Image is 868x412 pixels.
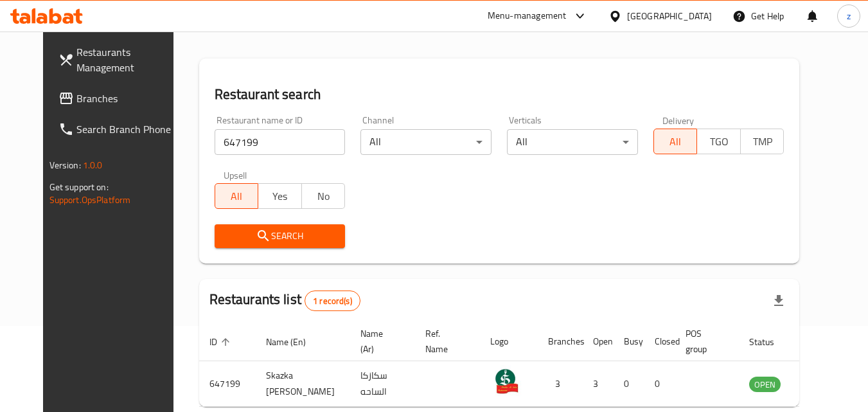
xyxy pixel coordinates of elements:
span: Yes [263,187,297,206]
td: Skazka [PERSON_NAME] [256,361,350,407]
img: Skazka Al Saha [490,365,522,397]
span: Get support on: [49,179,109,195]
td: سكازكا الساحه [350,361,415,407]
button: Search [215,224,346,248]
span: Restaurants Management [76,44,178,75]
h2: Restaurant search [215,85,784,104]
input: Search for restaurant name or ID.. [215,129,346,155]
div: Export file [763,285,794,316]
table: enhanced table [199,322,851,407]
a: Search Branch Phone [48,114,188,145]
span: Version: [49,157,81,174]
span: All [220,187,254,206]
button: Yes [258,183,302,209]
td: 3 [538,361,583,407]
span: POS group [686,326,723,357]
span: Ref. Name [425,326,465,357]
button: All [215,183,259,209]
button: No [301,183,346,209]
span: Name (En) [266,334,323,350]
div: [GEOGRAPHIC_DATA] [627,9,712,23]
label: Upsell [224,170,247,179]
td: 647199 [199,361,256,407]
span: OPEN [749,377,781,392]
span: Search [225,228,335,244]
button: TGO [696,129,741,154]
span: ID [209,334,234,350]
span: TMP [746,132,779,151]
span: z [847,9,851,23]
span: TGO [702,132,736,151]
span: Branches [76,91,178,106]
th: Open [583,322,614,361]
th: Branches [538,322,583,361]
div: OPEN [749,377,781,392]
button: All [653,129,698,154]
a: Restaurants Management [48,37,188,83]
td: 3 [583,361,614,407]
td: 0 [644,361,675,407]
div: All [360,129,492,155]
button: TMP [740,129,784,154]
th: Closed [644,322,675,361]
td: 0 [614,361,644,407]
h2: Menu management [199,12,326,33]
span: No [307,187,341,206]
span: All [659,132,693,151]
div: Menu-management [488,8,567,24]
span: Name (Ar) [360,326,400,357]
th: Logo [480,322,538,361]
div: Total records count [305,291,360,311]
span: 1 record(s) [305,295,360,307]
a: Branches [48,83,188,114]
a: Support.OpsPlatform [49,192,131,208]
span: Status [749,334,791,350]
span: Search Branch Phone [76,121,178,137]
label: Delivery [662,116,695,125]
div: All [507,129,638,155]
th: Busy [614,322,644,361]
span: 1.0.0 [83,157,103,174]
h2: Restaurants list [209,290,360,311]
